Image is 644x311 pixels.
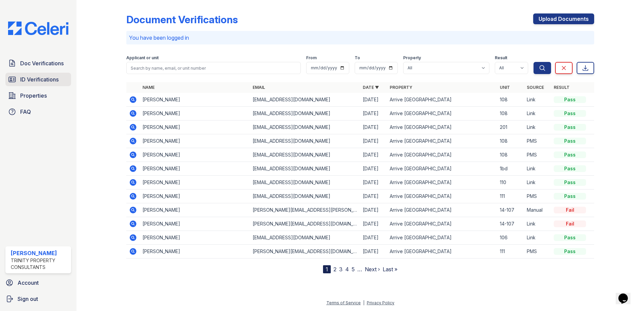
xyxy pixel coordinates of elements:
td: 108 [497,148,524,162]
div: | [363,300,364,305]
a: Privacy Policy [367,300,394,305]
div: Pass [554,138,586,144]
td: [PERSON_NAME] [140,217,250,231]
p: You have been logged in [129,34,591,42]
a: Result [554,85,570,90]
td: Link [524,162,551,176]
td: 110 [497,176,524,189]
td: [PERSON_NAME] [140,245,250,258]
a: 2 [333,266,336,273]
div: [PERSON_NAME] [11,249,68,257]
td: 108 [497,93,524,107]
td: Arrive [GEOGRAPHIC_DATA] [387,189,497,203]
td: [PERSON_NAME] [140,176,250,189]
div: Pass [554,110,586,117]
td: Arrive [GEOGRAPHIC_DATA] [387,231,497,245]
label: To [355,55,360,61]
td: [PERSON_NAME][EMAIL_ADDRESS][PERSON_NAME][DOMAIN_NAME] [250,203,360,217]
td: Arrive [GEOGRAPHIC_DATA] [387,148,497,162]
label: Applicant or unit [126,55,159,61]
div: Fail [554,207,586,213]
a: 4 [345,266,349,273]
td: Link [524,231,551,245]
span: Properties [20,92,47,100]
div: Fail [554,220,586,227]
td: Link [524,120,551,134]
td: [EMAIL_ADDRESS][DOMAIN_NAME] [250,120,360,134]
a: Properties [5,89,71,102]
td: [PERSON_NAME] [140,107,250,120]
a: FAQ [5,105,71,118]
span: Account [18,279,39,287]
td: [PERSON_NAME] [140,189,250,203]
div: Pass [554,165,586,172]
a: Next › [365,266,380,273]
a: Source [527,85,544,90]
td: [DATE] [360,120,387,134]
div: Pass [554,248,586,255]
td: 108 [497,107,524,120]
td: PMS [524,134,551,148]
td: [DATE] [360,93,387,107]
td: [EMAIL_ADDRESS][DOMAIN_NAME] [250,93,360,107]
td: [PERSON_NAME] [140,134,250,148]
img: CE_Logo_Blue-a8612792a0a2168367f1c8372b55b34899dd931a85d93a1a3d3e32e68fde9ad4.png [3,22,74,35]
td: Arrive [GEOGRAPHIC_DATA] [387,203,497,217]
td: 201 [497,120,524,134]
label: Property [403,55,421,61]
a: Upload Documents [533,13,594,24]
td: [EMAIL_ADDRESS][DOMAIN_NAME] [250,134,360,148]
td: [DATE] [360,176,387,189]
td: Link [524,93,551,107]
a: Unit [500,85,510,90]
div: Pass [554,234,586,241]
td: [PERSON_NAME][EMAIL_ADDRESS][DOMAIN_NAME] [250,217,360,231]
a: 3 [339,266,343,273]
a: Property [390,85,412,90]
td: [DATE] [360,148,387,162]
td: [DATE] [360,245,387,258]
td: [DATE] [360,134,387,148]
span: FAQ [20,108,31,116]
a: 5 [352,266,355,273]
a: ID Verifications [5,73,71,86]
td: Arrive [GEOGRAPHIC_DATA] [387,245,497,258]
a: Email [253,85,265,90]
td: Arrive [GEOGRAPHIC_DATA] [387,176,497,189]
td: 1bd [497,162,524,176]
input: Search by name, email, or unit number [126,62,301,74]
td: [PERSON_NAME] [140,231,250,245]
td: Arrive [GEOGRAPHIC_DATA] [387,217,497,231]
td: Arrive [GEOGRAPHIC_DATA] [387,107,497,120]
a: Doc Verifications [5,57,71,70]
td: 106 [497,231,524,245]
td: PMS [524,189,551,203]
td: [DATE] [360,189,387,203]
td: [EMAIL_ADDRESS][DOMAIN_NAME] [250,148,360,162]
iframe: chat widget [616,284,637,304]
div: Pass [554,179,586,186]
label: From [306,55,317,61]
span: Doc Verifications [20,59,64,67]
div: Pass [554,151,586,158]
td: [PERSON_NAME] [140,148,250,162]
a: Last » [383,266,397,273]
div: 1 [323,265,331,273]
a: Name [142,85,155,90]
label: Result [495,55,507,61]
td: [PERSON_NAME] [140,120,250,134]
td: 111 [497,189,524,203]
div: Pass [554,96,586,103]
td: [DATE] [360,203,387,217]
span: Sign out [18,295,38,303]
td: Arrive [GEOGRAPHIC_DATA] [387,134,497,148]
td: 108 [497,134,524,148]
td: Link [524,107,551,120]
span: … [357,265,362,273]
td: [EMAIL_ADDRESS][DOMAIN_NAME] [250,176,360,189]
td: Link [524,217,551,231]
td: [DATE] [360,107,387,120]
td: Arrive [GEOGRAPHIC_DATA] [387,120,497,134]
td: Arrive [GEOGRAPHIC_DATA] [387,93,497,107]
td: [EMAIL_ADDRESS][DOMAIN_NAME] [250,162,360,176]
